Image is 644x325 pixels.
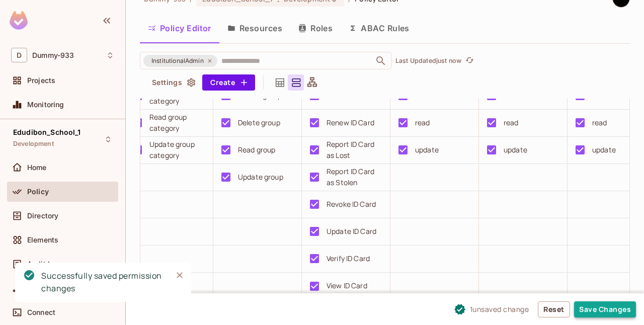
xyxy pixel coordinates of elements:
span: refresh [465,56,474,66]
span: Directory [27,212,58,220]
div: Report ID Card as Stolen [327,166,382,188]
span: Edudibon_School_1 [13,128,81,136]
span: Home [27,164,47,172]
div: Renew ID Card [327,117,374,128]
div: Report ID Card as Lost [327,139,382,161]
button: ABAC Rules [341,16,418,41]
button: Save Changes [574,301,636,317]
div: read [504,117,519,128]
div: update [592,144,616,155]
button: Policy Editor [140,16,219,41]
div: update [504,144,527,155]
span: D [11,48,27,62]
span: Projects [27,76,55,85]
button: Create [202,74,255,91]
img: SReyMgAAAABJRU5ErkJggg== [10,11,28,30]
div: Verify ID Card [327,253,370,264]
span: Monitoring [27,101,64,109]
button: Close [172,268,187,283]
p: Last Updated just now [395,57,461,65]
div: Update group [238,172,283,183]
div: read [592,117,607,128]
button: Open [374,54,388,68]
span: Refresh is not available in edit mode. [461,55,475,67]
div: Successfully saved permission changes [41,270,164,295]
button: refresh [463,55,475,67]
span: Elements [27,236,58,244]
button: Reset [538,301,570,317]
span: Policy [27,188,49,196]
button: Roles [290,16,341,41]
span: InstitutionalAdmin [145,56,210,66]
button: Resources [219,16,290,41]
button: Settings [148,74,198,91]
div: InstitutionalAdmin [143,55,217,67]
div: Read group category [149,112,205,134]
div: Update ID Card [327,226,376,237]
div: Revoke ID Card [327,199,376,210]
div: Read group [238,144,276,155]
span: Workspace: Dummy-933 [32,51,74,59]
div: update [415,144,439,155]
div: View ID Card [327,280,367,291]
div: read [415,117,430,128]
div: Delete group [238,117,280,128]
span: 1 unsaved change [470,304,529,314]
div: Update group category [149,139,205,161]
span: Development [13,140,54,148]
